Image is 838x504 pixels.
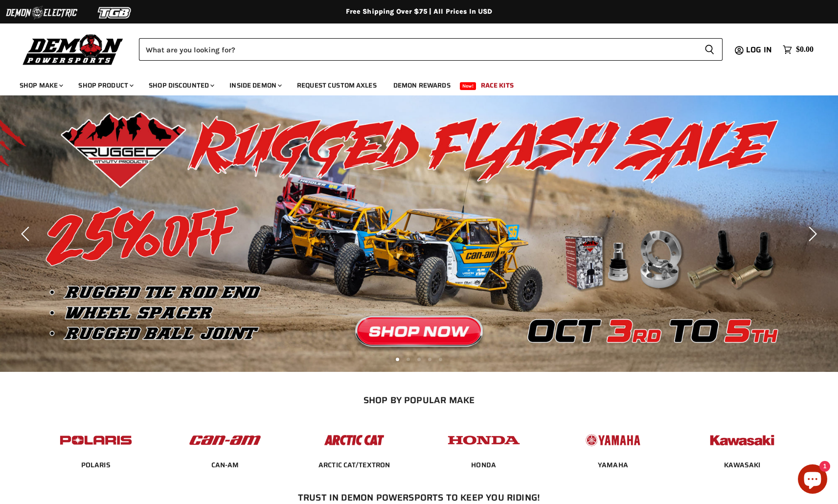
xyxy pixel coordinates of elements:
[40,395,798,405] h2: SHOP BY POPULAR MAKE
[316,425,392,455] img: POPULAR_MAKE_logo_3_027535af-6171-4c5e-a9bc-f0eccd05c5d6.jpg
[12,75,69,95] a: Shop Make
[139,38,723,61] form: Product
[141,75,220,95] a: Shop Discounted
[81,460,111,469] a: POLARIS
[742,46,778,54] a: Log in
[598,460,628,469] a: YAMAHA
[474,75,521,95] a: Race Kits
[211,460,239,469] a: CAN-AM
[778,43,818,57] a: $0.00
[746,44,772,56] span: Log in
[222,75,288,95] a: Inside Demon
[439,358,442,361] li: Page dot 5
[575,425,651,455] img: POPULAR_MAKE_logo_5_20258e7f-293c-4aac-afa8-159eaa299126.jpg
[20,32,127,67] img: Demon Powersports
[81,460,111,470] span: POLARIS
[704,425,780,455] img: POPULAR_MAKE_logo_6_76e8c46f-2d1e-4ecc-b320-194822857d41.jpg
[396,358,399,361] li: Page dot 1
[290,75,384,95] a: Request Custom Axles
[697,38,723,61] button: Search
[5,3,78,22] img: Demon Electric Logo 2
[28,7,811,16] div: Free Shipping Over $75 | All Prices In USD
[796,45,814,54] span: $0.00
[407,358,410,361] li: Page dot 2
[386,75,458,95] a: Demon Rewards
[724,460,760,469] a: KAWASAKI
[471,460,496,469] a: HONDA
[598,460,628,470] span: YAMAHA
[17,224,37,244] button: Previous
[12,71,811,95] ul: Main menu
[417,358,421,361] li: Page dot 3
[318,460,390,470] span: ARCTIC CAT/TEXTRON
[471,460,496,470] span: HONDA
[801,224,821,244] button: Next
[446,425,522,455] img: POPULAR_MAKE_logo_4_4923a504-4bac-4306-a1be-165a52280178.jpg
[187,425,263,455] img: POPULAR_MAKE_logo_1_adc20308-ab24-48c4-9fac-e3c1a623d575.jpg
[211,460,239,470] span: CAN-AM
[58,425,134,455] img: POPULAR_MAKE_logo_2_dba48cf1-af45-46d4-8f73-953a0f002620.jpg
[460,82,476,90] span: New!
[139,38,697,61] input: Search
[428,358,431,361] li: Page dot 4
[724,460,760,470] span: KAWASAKI
[78,3,152,22] img: TGB Logo 2
[51,492,787,503] h2: Trust In Demon Powersports To Keep You Riding!
[71,75,139,95] a: Shop Product
[318,460,390,469] a: ARCTIC CAT/TEXTRON
[795,464,830,496] inbox-online-store-chat: Shopify online store chat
